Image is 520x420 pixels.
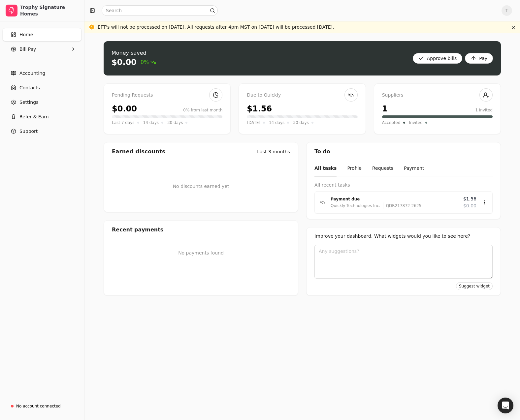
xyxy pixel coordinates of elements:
div: Improve your dashboard. What widgets would you like to see here? [314,233,493,240]
span: Accepted [382,119,401,126]
a: Settings [3,96,81,109]
span: Settings [19,99,38,106]
div: Recent payments [104,221,298,239]
span: 14 days [143,119,159,126]
span: Support [19,128,38,135]
p: No payments found [112,250,290,256]
div: $0.00 [112,57,137,68]
button: Bill Pay [3,43,81,56]
div: 0% from last month [183,107,222,113]
div: QDR217872-2625 [383,202,422,209]
span: 14 days [269,119,284,126]
a: No account connected [3,400,81,412]
div: $1.56 [247,103,272,115]
button: Payment [404,161,424,176]
button: Pay [465,53,493,64]
span: $1.56 [463,195,476,202]
a: Home [3,28,81,41]
span: Contacts [19,84,40,91]
button: Requests [372,161,393,176]
span: 0% [141,58,156,66]
div: $0.00 [112,103,137,115]
input: Search [102,5,218,16]
div: No discounts earned yet [173,172,229,200]
span: Refer & Earn [19,113,49,120]
div: Quickly Technologies Inc. [331,202,380,209]
button: Profile [347,161,362,176]
button: Support [3,125,81,138]
div: 1 invited [475,107,493,113]
span: Accounting [19,70,45,77]
span: Home [19,31,33,38]
button: T [502,5,512,16]
div: Payment due [331,196,458,202]
span: $0.00 [463,202,476,209]
a: Contacts [3,81,81,94]
span: 30 days [293,119,309,126]
span: [DATE] [247,119,260,126]
span: Last 7 days [112,119,135,126]
div: To do [307,142,501,161]
div: 1 [382,103,388,115]
div: Suppliers [382,92,493,99]
button: Approve bills [413,53,463,64]
div: Last 3 months [257,148,290,155]
div: Pending Requests [112,92,222,99]
div: Money saved [112,49,156,57]
div: Earned discounts [112,148,165,156]
div: Due to Quickly [247,92,357,99]
div: All recent tasks [314,182,493,189]
div: EFT's will not be processed on [DATE]. All requests after 4pm MST on [DATE] will be processed [DA... [98,24,334,31]
span: Bill Pay [19,46,36,53]
button: All tasks [314,161,337,176]
span: 30 days [167,119,183,126]
button: Refer & Earn [3,110,81,123]
div: No account connected [16,403,61,409]
span: Invited [409,119,423,126]
div: Open Intercom Messenger [498,398,513,413]
button: Suggest widget [456,282,493,290]
a: Accounting [3,67,81,80]
div: Trophy Signature Homes [20,4,79,17]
